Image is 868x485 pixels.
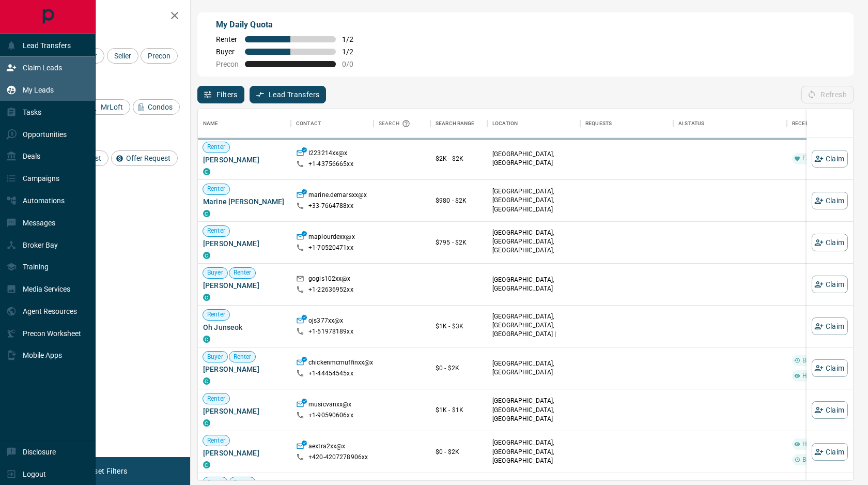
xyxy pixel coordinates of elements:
[308,411,353,420] p: +1- 90590606xx
[308,149,347,160] p: l223214xx@x
[229,353,256,361] span: Renter
[203,155,286,165] span: [PERSON_NAME]
[203,436,229,445] span: Renter
[308,275,351,285] p: gogis102xx@x
[203,109,219,138] div: Name
[203,310,229,319] span: Renter
[203,377,210,385] div: condos.ca
[436,238,482,247] p: $795 - $2K
[203,143,229,151] span: Renter
[197,86,244,103] button: Filters
[308,233,355,244] p: maplourdexx@x
[379,109,413,138] div: Search
[492,109,518,138] div: Location
[203,336,210,343] div: condos.ca
[86,99,130,115] div: MrLoft
[198,109,291,138] div: Name
[308,327,353,336] p: +1- 51978189xx
[673,109,787,138] div: AI Status
[203,226,229,235] span: Renter
[133,99,180,115] div: Condos
[798,356,840,365] span: Back to Site
[216,35,239,43] span: Renter
[203,280,286,291] span: [PERSON_NAME]
[308,442,345,453] p: aextra2xx@x
[203,395,229,403] span: Renter
[492,397,575,423] p: [GEOGRAPHIC_DATA], [GEOGRAPHIC_DATA], [GEOGRAPHIC_DATA]
[798,440,843,449] span: High Interest
[296,109,321,138] div: Contact
[342,48,365,56] span: 1 / 2
[203,210,210,217] div: condos.ca
[812,401,848,419] button: Claim
[492,229,575,264] p: [GEOGRAPHIC_DATA], [GEOGRAPHIC_DATA], [GEOGRAPHIC_DATA], [GEOGRAPHIC_DATA]
[308,316,343,327] p: ojs377xx@x
[492,187,575,214] p: [GEOGRAPHIC_DATA], [GEOGRAPHIC_DATA], [GEOGRAPHIC_DATA]
[33,10,180,23] h2: Filters
[203,322,286,332] span: Oh Junseok
[580,109,673,138] div: Requests
[203,406,286,416] span: [PERSON_NAME]
[203,294,210,301] div: condos.ca
[308,358,373,369] p: chickenmcmuffinxx@x
[798,154,833,163] span: Favourite
[203,252,210,259] div: condos.ca
[678,109,704,138] div: AI Status
[308,191,367,202] p: marine.demarsxx@x
[97,103,127,111] span: MrLoft
[216,19,365,31] p: My Daily Quota
[291,109,374,138] div: Contact
[203,268,227,277] span: Buyer
[436,405,482,415] p: $1K - $1K
[203,461,210,468] div: condos.ca
[308,369,353,378] p: +1- 44454545xx
[203,168,210,175] div: condos.ca
[430,109,487,138] div: Search Range
[203,196,286,207] span: Marine [PERSON_NAME]
[203,448,286,458] span: [PERSON_NAME]
[144,103,176,111] span: Condos
[141,48,178,64] div: Precon
[308,453,368,462] p: +420- 4207278906xx
[216,48,239,56] span: Buyer
[812,234,848,251] button: Claim
[492,150,575,168] p: [GEOGRAPHIC_DATA], [GEOGRAPHIC_DATA]
[308,160,353,169] p: +1- 43756665xx
[111,150,178,166] div: Offer Request
[203,185,229,193] span: Renter
[492,438,575,465] p: [GEOGRAPHIC_DATA], [GEOGRAPHIC_DATA], [GEOGRAPHIC_DATA]
[812,317,848,335] button: Claim
[342,35,365,43] span: 1 / 2
[436,154,482,163] p: $2K - $2K
[308,244,353,252] p: +1- 70520471xx
[812,276,848,293] button: Claim
[79,462,134,480] button: Reset Filters
[798,456,840,464] span: Back to Site
[812,150,848,168] button: Claim
[492,359,575,377] p: [GEOGRAPHIC_DATA], [GEOGRAPHIC_DATA]
[203,419,210,427] div: condos.ca
[342,60,365,68] span: 0 / 0
[436,109,475,138] div: Search Range
[812,443,848,461] button: Claim
[216,60,239,68] span: Precon
[492,276,575,293] p: [GEOGRAPHIC_DATA], [GEOGRAPHIC_DATA]
[203,238,286,249] span: [PERSON_NAME]
[308,202,353,210] p: +33- 7664788xx
[436,322,482,331] p: $1K - $3K
[144,52,174,60] span: Precon
[203,353,227,361] span: Buyer
[492,312,575,348] p: [GEOGRAPHIC_DATA], [GEOGRAPHIC_DATA], [GEOGRAPHIC_DATA] | [GEOGRAPHIC_DATA]
[585,109,612,138] div: Requests
[308,285,353,294] p: +1- 22636952xx
[250,86,327,103] button: Lead Transfers
[436,447,482,457] p: $0 - $2K
[229,268,256,277] span: Renter
[436,196,482,205] p: $980 - $2K
[107,48,138,64] div: Seller
[812,192,848,209] button: Claim
[111,52,135,60] span: Seller
[812,359,848,377] button: Claim
[122,154,174,162] span: Offer Request
[798,372,843,381] span: High Interest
